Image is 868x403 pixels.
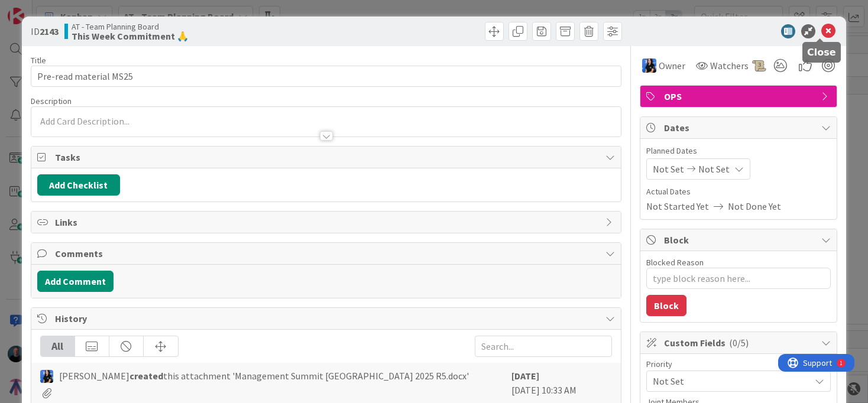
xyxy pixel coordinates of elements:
input: Search... [475,336,612,357]
img: PC [642,58,656,73]
span: Support [25,2,54,16]
b: [DATE] [511,370,539,382]
span: ID [31,24,59,38]
div: Priority [646,360,831,368]
b: 2143 [40,25,59,37]
span: Block [664,233,815,247]
span: Owner [659,58,685,73]
div: All [41,336,75,356]
span: Comments [55,246,600,261]
span: Not Set [653,162,684,176]
span: Watchers [710,58,749,73]
b: created [129,370,163,382]
h5: Close [807,47,836,58]
button: Block [646,295,686,316]
span: ( 0/5 ) [729,337,749,349]
button: Add Checklist [37,174,120,196]
span: Tasks [55,150,600,164]
span: Description [31,96,72,106]
img: PC [40,370,53,383]
button: Add Comment [37,271,114,292]
span: Not Done Yet [728,199,781,213]
span: Dates [664,121,815,135]
span: Actual Dates [646,186,831,198]
span: Not Set [653,373,804,389]
span: Custom Fields [664,336,815,350]
span: Planned Dates [646,145,831,157]
span: OPS [664,89,815,103]
label: Title [31,55,46,66]
b: This Week Commitment 🙏 [72,31,189,41]
span: [PERSON_NAME] this attachment 'Management Summit [GEOGRAPHIC_DATA] 2025 R5.docx' [59,369,469,383]
span: Not Started Yet [646,199,709,213]
span: AT - Team Planning Board [72,22,189,31]
div: 1 [61,5,64,14]
label: Blocked Reason [646,257,704,268]
span: Not Set [698,162,730,176]
div: [DATE] 10:33 AM [511,369,612,398]
span: History [55,311,600,326]
input: type card name here... [31,66,622,87]
span: Links [55,215,600,229]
